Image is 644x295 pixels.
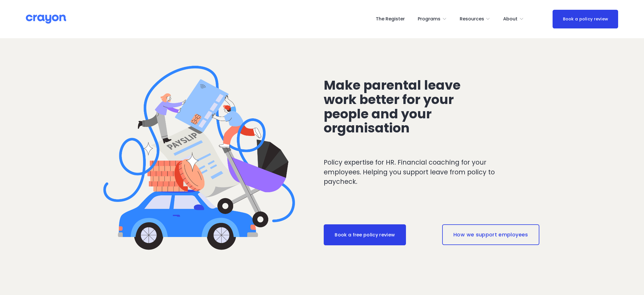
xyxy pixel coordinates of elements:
[442,224,539,245] a: How we support employees
[376,14,405,24] a: The Register
[418,15,440,23] span: Programs
[324,224,406,246] a: Book a free policy review
[324,158,518,187] p: Policy expertise for HR. Financial coaching for your employees. Helping you support leave from po...
[418,14,447,24] a: folder dropdown
[460,14,490,24] a: folder dropdown
[26,14,66,24] img: Crayon
[553,10,618,28] a: Book a policy review
[503,14,524,24] a: folder dropdown
[460,15,484,23] span: Resources
[503,15,517,23] span: About
[324,76,463,137] span: Make parental leave work better for your people and your organisation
